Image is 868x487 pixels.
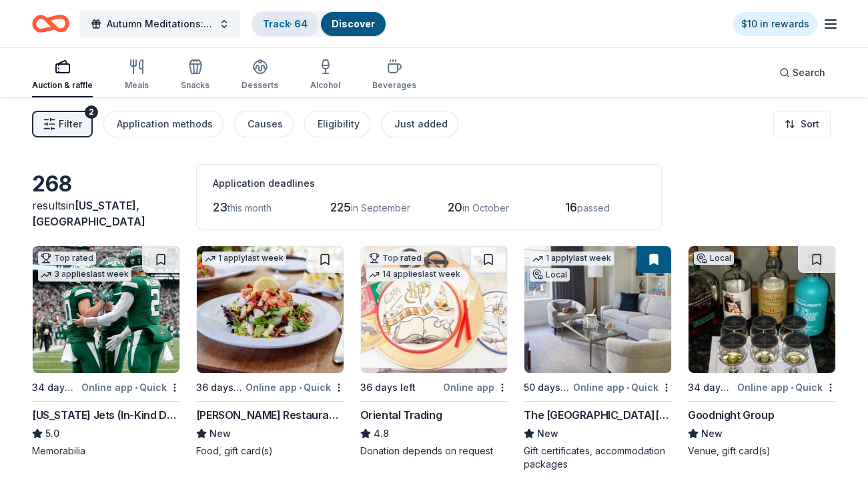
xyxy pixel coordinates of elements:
[107,16,213,32] span: Autumn Meditations: NYWC at 41
[299,382,302,393] span: •
[32,8,69,39] a: Home
[769,59,836,86] button: Search
[310,53,340,97] button: Alcohol
[330,200,351,214] span: 225
[688,380,735,396] div: 34 days left
[773,111,831,137] button: Sort
[366,252,424,265] div: Top rated
[263,18,308,29] a: Track· 64
[361,246,508,373] img: Image for Oriental Trading
[32,53,93,97] button: Auction & raffle
[737,379,836,396] div: Online app Quick
[524,380,570,396] div: 50 days left
[374,426,389,442] span: 4.8
[524,246,672,471] a: Image for The Peninsula New York1 applylast weekLocal50 days leftOnline app•QuickThe [GEOGRAPHIC_...
[565,200,577,214] span: 16
[688,407,774,423] div: Goodnight Group
[32,199,145,228] span: in
[530,252,614,266] div: 1 apply last week
[304,111,370,137] button: Eligibility
[793,65,825,81] span: Search
[448,200,462,214] span: 20
[530,268,570,282] div: Local
[181,80,209,91] div: Snacks
[125,53,149,97] button: Meals
[360,407,442,423] div: Oriental Trading
[733,12,817,36] a: $10 in rewards
[248,116,283,132] div: Causes
[242,53,278,97] button: Desserts
[32,197,180,229] div: results
[626,382,629,393] span: •
[246,379,344,396] div: Online app Quick
[85,105,98,119] div: 2
[801,116,819,132] span: Sort
[694,252,734,265] div: Local
[234,111,294,137] button: Causes
[135,382,137,393] span: •
[372,53,416,97] button: Beverages
[202,252,286,266] div: 1 apply last week
[32,444,180,458] div: Memorabilia
[443,379,508,396] div: Online app
[524,246,671,373] img: Image for The Peninsula New York
[318,116,360,132] div: Eligibility
[32,80,93,91] div: Auction & raffle
[791,382,793,393] span: •
[366,268,463,282] div: 14 applies last week
[360,380,416,396] div: 36 days left
[372,80,416,91] div: Beverages
[310,80,340,91] div: Alcohol
[524,444,672,471] div: Gift certificates, accommodation packages
[213,175,645,191] div: Application deadlines
[688,246,836,458] a: Image for Goodnight GroupLocal34 days leftOnline app•QuickGoodnight GroupNewVenue, gift card(s)
[394,116,448,132] div: Just added
[242,80,278,91] div: Desserts
[573,379,672,396] div: Online app Quick
[360,246,508,458] a: Image for Oriental TradingTop rated14 applieslast week36 days leftOnline appOriental Trading4.8Do...
[701,426,723,442] span: New
[125,80,149,91] div: Meals
[524,407,672,423] div: The [GEOGRAPHIC_DATA][US_STATE]
[32,407,180,423] div: [US_STATE] Jets (In-Kind Donation)
[32,246,180,458] a: Image for New York Jets (In-Kind Donation)Top rated3 applieslast week34 days leftOnline app•Quick...
[45,426,59,442] span: 5.0
[32,380,79,396] div: 34 days left
[196,407,344,423] div: [PERSON_NAME] Restaurants
[351,202,410,213] span: in September
[462,202,509,213] span: in October
[689,246,835,373] img: Image for Goodnight Group
[32,171,180,197] div: 268
[38,252,96,265] div: Top rated
[196,380,243,396] div: 36 days left
[117,116,213,132] div: Application methods
[196,246,344,458] a: Image for Cameron Mitchell Restaurants1 applylast week36 days leftOnline app•Quick[PERSON_NAME] R...
[537,426,558,442] span: New
[197,246,344,373] img: Image for Cameron Mitchell Restaurants
[251,11,387,37] button: Track· 64Discover
[59,116,82,132] span: Filter
[688,444,836,458] div: Venue, gift card(s)
[103,111,224,137] button: Application methods
[577,202,610,213] span: passed
[332,18,375,29] a: Discover
[360,444,508,458] div: Donation depends on request
[228,202,272,213] span: this month
[32,199,145,228] span: [US_STATE], [GEOGRAPHIC_DATA]
[181,53,209,97] button: Snacks
[381,111,458,137] button: Just added
[81,379,180,396] div: Online app Quick
[80,11,240,37] button: Autumn Meditations: NYWC at 41
[209,426,231,442] span: New
[32,111,93,137] button: Filter2
[38,268,131,282] div: 3 applies last week
[213,200,228,214] span: 23
[33,246,179,373] img: Image for New York Jets (In-Kind Donation)
[196,444,344,458] div: Food, gift card(s)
